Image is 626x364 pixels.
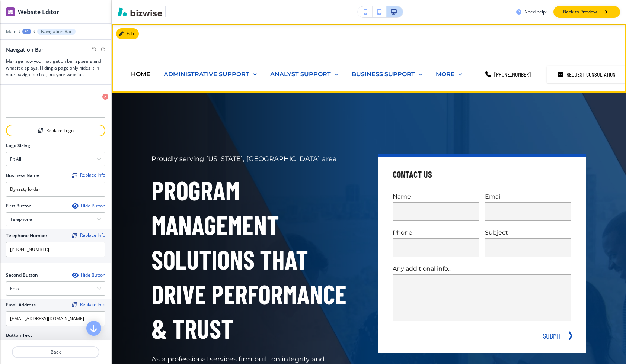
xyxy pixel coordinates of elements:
button: Back to Preview [553,6,620,18]
p: MORE [436,70,455,78]
p: Proudly serving [US_STATE], [GEOGRAPHIC_DATA] area [151,154,360,164]
h3: Need help? [524,9,547,15]
span: Find and replace this information across Bizwise [72,233,105,239]
h2: Second Button [6,272,38,278]
input: Ex. franjllc@aol.com [6,311,105,326]
a: [PHONE_NUMBER] [475,66,541,83]
button: Hide Button [72,203,105,209]
span: Find and replace this information across Bizwise [72,173,105,178]
p: Any additional info... [393,264,571,273]
h2: Logo Sizing [6,142,30,149]
img: Dynasty Jordan [112,24,261,55]
img: Replace [72,173,77,178]
button: Back [12,346,99,358]
a: Request Consultation [547,66,626,83]
button: Edit [116,28,139,39]
h2: First Button [6,203,32,209]
img: Replace [72,302,77,307]
p: Email [485,192,571,201]
button: ReplaceReplace Info [72,302,105,307]
h2: Telephone Number [6,232,47,239]
h4: Telephone [10,216,32,223]
div: Replace Info [72,173,105,178]
button: SUBMIT [540,330,564,341]
h3: Manage how your navigation bar appears and what it displays. Hiding a page only hides it in your ... [6,58,105,78]
div: Replace Logo [7,128,105,133]
input: Ex. 561-222-1111 [6,242,105,257]
button: Main [6,29,16,34]
img: Bizwise Logo [118,7,162,16]
h4: Email [10,285,22,292]
h4: Fit all [10,156,21,162]
h4: Contact Us [393,168,432,180]
h2: Business Name [6,172,39,179]
p: Back [13,349,99,355]
button: Navigation Bar [37,29,76,35]
img: Replace [72,233,77,238]
p: HOME [131,70,150,78]
button: ReplaceReplace Info [72,233,105,238]
button: ReplaceReplace Logo [6,125,105,136]
div: Replace Info [72,302,105,307]
span: Find and replace this information across Bizwise [72,302,105,308]
p: Phone [393,228,479,237]
button: Hide Button [72,272,105,278]
button: ReplaceReplace Info [72,173,105,178]
h2: Button Text [6,332,32,339]
h2: Website Editor [18,7,59,16]
button: +1 [22,29,31,34]
img: logo [6,97,105,118]
img: Your Logo [169,10,189,14]
img: Replace [38,128,43,133]
p: ADMINISTRATIVE SUPPORT [164,70,249,78]
p: BUSINESS SUPPORT [352,70,415,78]
img: editor icon [6,7,15,16]
h2: Email Address [6,302,36,308]
p: Back to Preview [563,9,597,15]
h1: Program Management Solutions That Drive Performance & Trust [151,173,360,346]
p: Subject [485,228,571,237]
p: Name [393,192,479,201]
p: Navigation Bar [41,29,72,34]
h2: Navigation Bar [6,46,44,54]
p: ANALYST SUPPORT [270,70,331,78]
div: Replace Info [72,233,105,238]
